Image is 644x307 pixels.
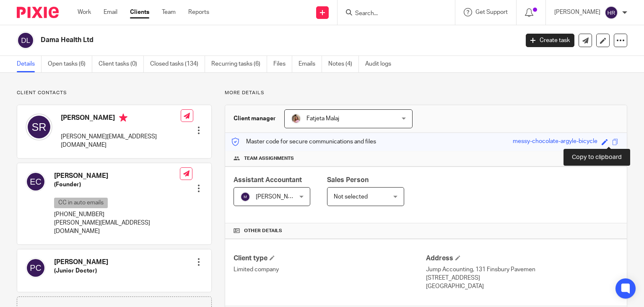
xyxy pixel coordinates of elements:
span: Team assignments [244,155,294,162]
i: Primary [119,114,127,122]
h4: [PERSON_NAME] [54,258,108,267]
p: Client contacts [17,90,212,96]
p: CC in auto emails [54,198,108,208]
p: Jump Accounting, 131 Finsbury Pavemen [426,265,618,274]
a: Audit logs [365,56,397,72]
span: Sales Person [327,177,369,183]
a: Create task [526,34,574,47]
p: [GEOGRAPHIC_DATA] [426,282,618,291]
a: Team [162,8,176,16]
h4: Client type [234,254,426,263]
a: Recurring tasks (6) [211,56,267,72]
span: Fatjeta Malaj [306,116,339,122]
a: Files [273,56,292,72]
span: Assistant Accountant [234,177,302,183]
a: Clients [130,8,149,16]
h2: Dama Health Ltd [41,36,419,45]
a: Notes (4) [328,56,359,72]
a: Open tasks (6) [48,56,92,72]
a: Work [78,8,91,16]
p: [STREET_ADDRESS] [426,274,618,282]
p: Master code for secure communications and files [231,138,376,146]
img: svg%3E [17,32,34,49]
a: Emails [299,56,322,72]
img: Pixie [17,7,59,18]
p: More details [225,90,627,96]
a: Details [17,56,42,72]
img: svg%3E [240,192,250,202]
span: Not selected [334,194,368,200]
a: Client tasks (0) [99,56,144,72]
span: [PERSON_NAME] [256,194,302,200]
h5: (Junior Doctor) [54,267,108,275]
img: MicrosoftTeams-image%20(5).png [291,114,301,124]
h4: Address [426,254,618,263]
h4: [PERSON_NAME] [61,114,181,124]
a: Closed tasks (134) [150,56,205,72]
p: [PERSON_NAME][EMAIL_ADDRESS][DOMAIN_NAME] [54,219,180,236]
h5: (Founder) [54,180,180,189]
h3: Client manager [234,114,276,123]
span: Get Support [475,9,508,15]
div: messy-chocolate-argyle-bicycle [513,137,597,147]
img: svg%3E [26,114,52,140]
img: svg%3E [605,6,618,19]
p: [PERSON_NAME] [554,8,600,16]
p: [PHONE_NUMBER] [54,210,180,219]
img: svg%3E [26,258,46,278]
img: svg%3E [26,172,46,192]
a: Email [104,8,117,16]
h4: [PERSON_NAME] [54,172,180,180]
a: Reports [188,8,209,16]
p: [PERSON_NAME][EMAIL_ADDRESS][DOMAIN_NAME] [61,132,181,150]
input: Search [354,10,430,18]
p: Limited company [234,265,426,274]
span: Other details [244,228,282,234]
